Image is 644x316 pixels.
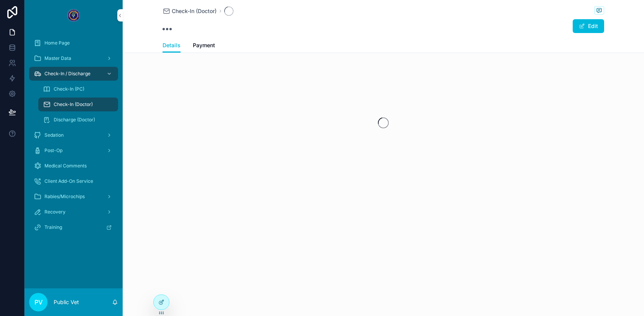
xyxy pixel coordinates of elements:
span: Medical Comments [44,163,87,169]
span: Recovery [44,209,66,215]
a: Post-Op [29,144,118,157]
span: Check-In (Doctor) [54,101,93,108]
span: Client Add-On Service [44,178,93,184]
span: Payment [193,41,215,49]
span: Sedation [44,132,64,138]
a: Medical Comments [29,159,118,173]
span: Discharge (Doctor) [54,117,95,123]
a: Check-In (PC) [38,82,118,96]
a: Home Page [29,36,118,50]
button: Edit [573,19,604,33]
span: Post-Op [44,147,62,154]
a: Master Data [29,51,118,65]
a: Sedation [29,128,118,142]
span: Check-In (Doctor) [172,7,217,15]
span: Check-In (PC) [54,86,84,92]
a: Recovery [29,205,118,219]
a: Discharge (Doctor) [38,113,118,127]
span: PV [34,298,43,307]
p: Public Vet [54,298,79,306]
span: Details [163,41,181,49]
span: Rabies/Microchips [44,194,85,200]
div: scrollable content [25,31,123,244]
img: App logo [67,9,80,22]
a: Training [29,220,118,234]
span: Training [44,224,62,230]
span: Check-In / Discharge [44,71,90,77]
a: Check-In / Discharge [29,67,118,81]
a: Check-In (Doctor) [163,7,217,15]
a: Payment [193,38,215,54]
a: Check-In (Doctor) [38,98,118,111]
a: Client Add-On Service [29,174,118,188]
span: Master Data [44,55,71,61]
a: Details [163,38,181,53]
span: Home Page [44,40,70,46]
a: Rabies/Microchips [29,190,118,203]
